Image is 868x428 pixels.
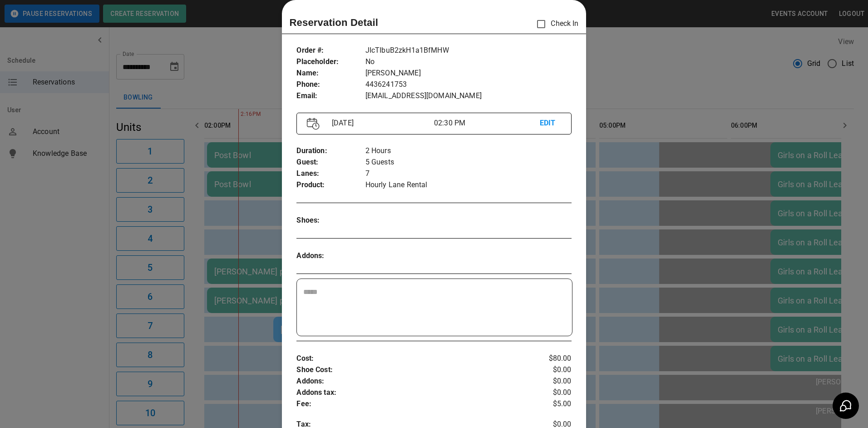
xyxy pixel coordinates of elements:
[296,157,365,168] p: Guest :
[365,157,572,168] p: 5 Guests
[365,68,572,79] p: [PERSON_NAME]
[296,376,525,387] p: Addons :
[289,15,378,30] p: Reservation Detail
[434,118,540,129] p: 02:30 PM
[296,215,365,226] p: Shoes :
[365,45,572,56] p: JIcTIbuB2zkH1a1BfMHW
[328,118,434,129] p: [DATE]
[365,56,572,68] p: No
[307,118,320,130] img: Vector
[532,15,578,34] p: Check In
[526,398,572,410] p: $5.00
[296,56,365,68] p: Placeholder :
[540,118,561,129] p: EDIT
[296,90,365,102] p: Email :
[296,179,365,191] p: Product :
[365,179,572,191] p: Hourly Lane Rental
[296,398,525,410] p: Fee :
[296,68,365,79] p: Name :
[526,376,572,387] p: $0.00
[296,79,365,90] p: Phone :
[365,145,572,157] p: 2 Hours
[296,353,525,364] p: Cost :
[365,79,572,90] p: 4436241753
[296,387,525,398] p: Addons tax :
[365,168,572,179] p: 7
[296,168,365,179] p: Lanes :
[526,387,572,398] p: $0.00
[296,145,365,157] p: Duration :
[296,45,365,56] p: Order # :
[526,364,572,376] p: $0.00
[365,90,572,102] p: [EMAIL_ADDRESS][DOMAIN_NAME]
[526,353,572,364] p: $80.00
[296,250,365,262] p: Addons :
[296,364,525,376] p: Shoe Cost :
